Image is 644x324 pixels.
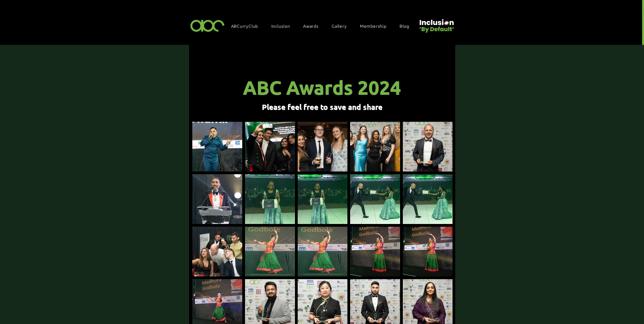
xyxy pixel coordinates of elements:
[303,23,319,29] span: Awards
[271,23,290,29] span: Inclusion
[300,20,327,32] div: Awards
[269,20,298,32] div: Inclusion
[228,20,266,32] a: ABCurryClub
[360,23,387,29] span: Membership
[231,23,258,29] span: ABCurryClub
[332,23,347,29] span: Gallery
[400,23,409,29] span: Blog
[397,20,417,32] a: Blog
[329,20,355,32] a: Gallery
[357,20,395,32] a: Membership
[243,76,401,99] span: ABC Awards 2024
[189,17,226,33] img: ABC-Logo-Blank-Background-01-01-2.png
[417,15,455,33] img: Untitled design (22).png
[262,102,382,111] span: Please feel free to save and share
[228,20,417,32] nav: Site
